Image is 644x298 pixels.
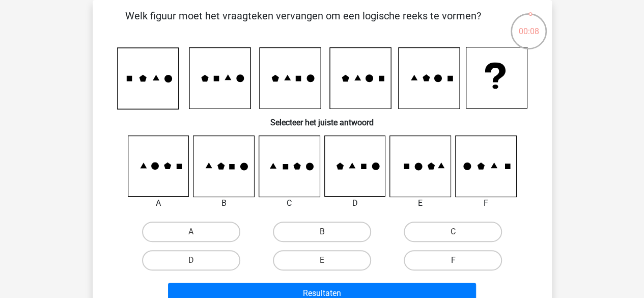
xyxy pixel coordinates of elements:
[382,197,459,209] div: E
[142,222,240,242] label: A
[109,8,497,39] p: Welk figuur moet het vraagteken vervangen om een logische reeks te vormen?
[185,197,262,209] div: B
[273,222,371,242] label: B
[142,250,240,270] label: D
[251,197,328,209] div: C
[109,110,536,127] h6: Selecteer het juiste antwoord
[273,250,371,270] label: E
[447,197,524,209] div: F
[510,12,548,38] div: 00:08
[317,197,394,209] div: D
[404,222,502,242] label: C
[404,250,502,270] label: F
[120,197,197,209] div: A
